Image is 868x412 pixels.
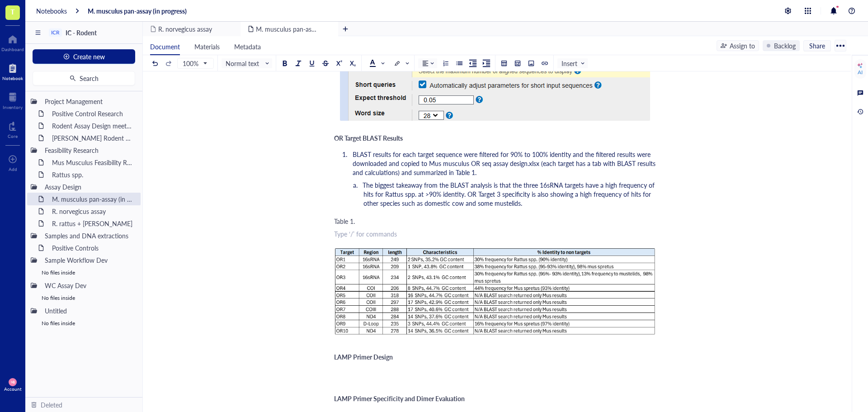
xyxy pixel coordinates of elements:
span: Table 1. [334,217,355,226]
div: Samples and DNA extractions [41,229,137,242]
a: Inventory [3,90,23,110]
div: Add [9,166,17,172]
div: Assay Design [41,180,137,193]
span: Create new [73,53,105,60]
span: MB [10,380,14,384]
a: Notebooks [36,7,67,15]
span: Materials [194,42,220,51]
div: WC Assay Dev [41,279,137,292]
div: No files inside [27,317,141,330]
span: OR Target BLAST Results [334,133,403,142]
div: Rattus spp. [48,168,137,181]
span: 100% [183,59,207,67]
div: R. rattus + [PERSON_NAME] [48,217,137,230]
a: Core [8,119,18,139]
span: Insert [561,59,585,67]
span: Normal text [226,59,270,67]
img: genemod-experiment-image [334,247,656,336]
div: Project Management [41,95,137,108]
span: LAMP Primer Specificity and Dimer Evaluation [334,394,465,403]
div: Assign to [730,41,755,51]
div: Positive Controls [48,242,137,254]
div: AI [858,69,863,76]
span: Document [150,42,180,51]
span: LAMP Primer Design [334,352,393,361]
div: [PERSON_NAME] Rodent Test Full Proposal [48,132,137,144]
span: BLAST results for each target sequence were filtered for 90% to 100% identity and the filtered re... [353,150,657,177]
span: Metadata [234,42,261,51]
span: The biggest takeaway from the BLAST analysis is that the three 16sRNA targets have a high frequen... [363,180,656,208]
div: Deleted [41,400,62,410]
button: Create new [33,49,135,64]
div: Sample Workflow Dev [41,254,137,266]
div: Dashboard [1,47,24,52]
div: Backlog [774,41,796,51]
button: Share [803,40,831,51]
span: Share [809,42,825,50]
div: Rodent Assay Design meeting_[DATE] [48,119,137,132]
div: Notebook [2,76,23,81]
span: T [10,6,15,17]
div: Mus Musculus Feasibility Research [48,156,137,169]
div: Feasibility Research [41,144,137,156]
div: M. musculus pan-assay (in progress) [48,193,137,205]
div: No files inside [27,266,141,279]
div: Untitled [41,304,137,317]
div: Positive Control Research [48,107,137,120]
button: Search [33,71,135,85]
div: R. norvegicus assay [48,205,137,218]
a: Dashboard [1,32,24,52]
div: ICR [51,29,60,36]
div: Core [8,133,18,139]
div: No files inside [27,292,141,304]
span: IC - Rodent [66,28,97,37]
a: M. musculus pan-assay (in progress) [88,7,187,15]
span: Search [80,75,99,82]
div: Account [4,386,22,392]
a: Notebook [2,61,23,81]
div: Inventory [3,104,23,110]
